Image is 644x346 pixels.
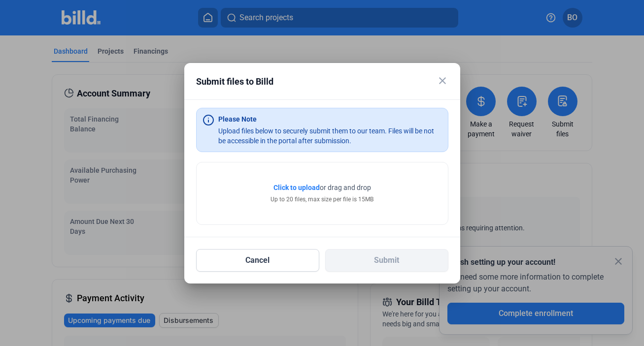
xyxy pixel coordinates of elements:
div: Please Note [218,114,257,124]
span: Click to upload [273,184,320,191]
span: or drag and drop [320,183,371,192]
div: Up to 20 files, max size per file is 15MB [271,195,373,204]
button: Cancel [196,249,319,272]
div: Upload files below to securely submit them to our team. Files will be not be accessible in the po... [218,126,442,146]
div: Submit files to Billd [196,75,424,89]
mat-icon: close [437,75,448,87]
button: Submit [325,249,448,272]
